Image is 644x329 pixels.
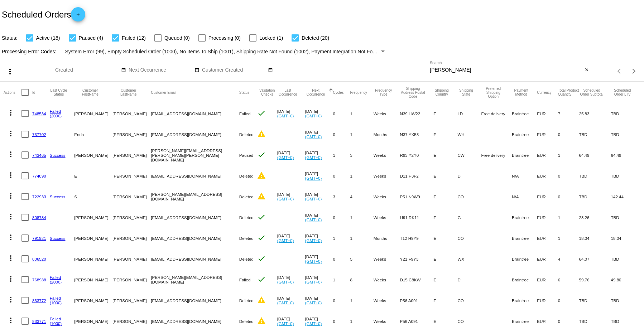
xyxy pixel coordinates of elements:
[151,269,239,290] mat-cell: [PERSON_NAME][EMAIL_ADDRESS][DOMAIN_NAME]
[432,228,457,248] mat-cell: IE
[151,165,239,186] mat-cell: [EMAIL_ADDRESS][DOMAIN_NAME]
[374,248,400,269] mat-cell: Weeks
[50,88,68,96] button: Change sorting for LastProcessingCycleId
[6,316,15,325] mat-icon: more_vert
[432,269,457,290] mat-cell: IE
[305,290,333,311] mat-cell: [DATE]
[512,145,537,165] mat-cell: Braintree
[257,275,266,284] mat-icon: check
[151,124,239,145] mat-cell: [EMAIL_ADDRESS][DOMAIN_NAME]
[239,257,254,261] span: Deleted
[277,300,294,305] a: (GMT+0)
[558,207,579,228] mat-cell: 1
[277,238,294,243] a: (GMT+0)
[305,165,333,186] mat-cell: [DATE]
[305,155,322,160] a: (GMT+0)
[537,103,558,124] mat-cell: EUR
[432,248,457,269] mat-cell: IE
[400,124,433,145] mat-cell: N37 YX53
[74,186,112,207] mat-cell: S
[239,277,251,282] span: Failed
[74,228,112,248] mat-cell: [PERSON_NAME]
[333,207,350,228] mat-cell: 0
[36,34,60,42] span: Active (18)
[74,290,112,311] mat-cell: [PERSON_NAME]
[277,321,294,326] a: (GMT+0)
[558,186,579,207] mat-cell: 0
[6,275,15,283] mat-icon: more_vert
[112,269,151,290] mat-cell: [PERSON_NAME]
[112,228,151,248] mat-cell: [PERSON_NAME]
[50,296,61,300] a: Failed
[112,103,151,124] mat-cell: [PERSON_NAME]
[259,34,283,42] span: Locked (1)
[333,228,350,248] mat-cell: 1
[350,124,374,145] mat-cell: 1
[257,233,266,242] mat-icon: check
[579,248,611,269] mat-cell: 64.07
[257,213,266,221] mat-icon: check
[74,248,112,269] mat-cell: [PERSON_NAME]
[74,103,112,124] mat-cell: [PERSON_NAME]
[6,67,14,76] mat-icon: more_vert
[74,88,106,96] button: Change sorting for CustomerFirstName
[305,88,327,96] button: Change sorting for NextOccurrenceUtc
[537,165,558,186] mat-cell: EUR
[611,124,640,145] mat-cell: TBD
[32,174,46,178] a: 774890
[579,269,611,290] mat-cell: 59.76
[350,186,374,207] mat-cell: 4
[257,296,266,304] mat-icon: warning
[257,109,266,117] mat-icon: check
[512,290,537,311] mat-cell: Braintree
[6,212,15,221] mat-icon: more_vert
[558,248,579,269] mat-cell: 4
[432,165,457,186] mat-cell: IE
[55,67,120,73] input: Created
[2,7,85,21] h2: Scheduled Orders
[151,103,239,124] mat-cell: [EMAIL_ADDRESS][DOMAIN_NAME]
[305,134,322,139] a: (GMT+0)
[112,88,144,96] button: Change sorting for CustomerLastName
[277,155,294,160] a: (GMT+0)
[239,153,253,158] span: Paused
[277,228,305,248] mat-cell: [DATE]
[151,228,239,248] mat-cell: [EMAIL_ADDRESS][DOMAIN_NAME]
[305,238,322,243] a: (GMT+0)
[6,192,15,200] mat-icon: more_vert
[79,34,103,42] span: Paused (4)
[457,103,481,124] mat-cell: LD
[32,277,46,282] a: 768988
[305,145,333,165] mat-cell: [DATE]
[374,269,400,290] mat-cell: Weeks
[512,103,537,124] mat-cell: Braintree
[257,171,266,180] mat-icon: warning
[112,186,151,207] mat-cell: [PERSON_NAME]
[6,129,15,138] mat-icon: more_vert
[457,228,481,248] mat-cell: CO
[400,186,433,207] mat-cell: P51 N9W9
[400,103,433,124] mat-cell: N39 HW22
[277,145,305,165] mat-cell: [DATE]
[400,145,433,165] mat-cell: R93 Y2Y0
[305,124,333,145] mat-cell: [DATE]
[50,109,61,113] a: Failed
[6,233,15,242] mat-icon: more_vert
[112,207,151,228] mat-cell: [PERSON_NAME]
[305,217,322,222] a: (GMT+0)
[239,174,254,178] span: Deleted
[257,82,277,103] mat-header-cell: Validation Checks
[74,145,112,165] mat-cell: [PERSON_NAME]
[112,248,151,269] mat-cell: [PERSON_NAME]
[32,257,46,261] a: 806520
[151,90,176,95] button: Change sorting for CustomerEmail
[268,67,273,73] mat-icon: date_range
[432,207,457,228] mat-cell: IE
[32,319,46,324] a: 833771
[558,165,579,186] mat-cell: 0
[612,64,627,78] button: Previous page
[50,194,66,199] a: Success
[457,269,481,290] mat-cell: D
[400,165,433,186] mat-cell: D11 P3F2
[374,124,400,145] mat-cell: Months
